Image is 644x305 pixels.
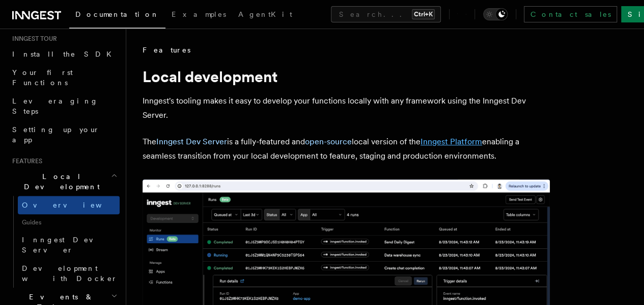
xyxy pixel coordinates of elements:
a: Contact sales [524,6,617,22]
button: Search...Ctrl+K [331,6,441,22]
p: Inngest's tooling makes it easy to develop your functions locally with any framework using the In... [143,94,550,122]
a: Install the SDK [8,45,120,63]
span: Inngest Dev Server [22,236,109,254]
button: Toggle dark mode [483,8,508,20]
a: Inngest Platform [421,137,482,146]
p: The is a fully-featured and local version of the enabling a seamless transition from your local d... [143,135,550,163]
a: Documentation [69,3,165,29]
span: Features [8,157,42,165]
span: Development with Docker [22,264,118,283]
a: AgentKit [232,3,298,28]
span: Leveraging Steps [12,97,98,115]
h1: Local development [143,67,550,86]
span: Your first Functions [12,68,73,87]
span: Overview [22,201,127,209]
span: Setting up your app [12,125,100,144]
span: Guides [18,214,120,231]
a: open-source [305,137,352,146]
span: Inngest tour [8,35,57,43]
kbd: Ctrl+K [412,9,435,19]
span: AgentKit [238,10,292,18]
a: Inngest Dev Server [18,231,120,259]
a: Setting up your app [8,120,120,149]
div: Local Development [8,196,120,288]
a: Your first Functions [8,63,120,92]
span: Examples [172,10,226,18]
button: Local Development [8,167,120,196]
a: Overview [18,196,120,214]
span: Documentation [75,10,159,18]
a: Examples [165,3,232,28]
span: Install the SDK [12,50,118,58]
a: Leveraging Steps [8,92,120,120]
a: Development with Docker [18,259,120,288]
a: Inngest Dev Server [156,137,227,146]
span: Features [143,45,190,55]
span: Local Development [8,171,111,192]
